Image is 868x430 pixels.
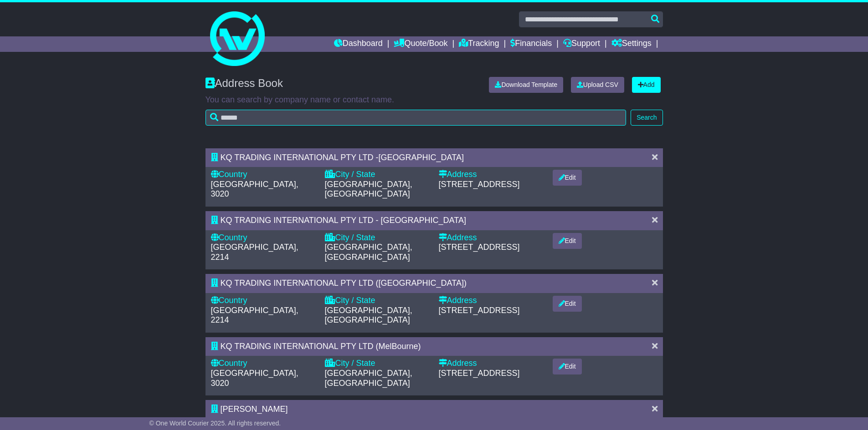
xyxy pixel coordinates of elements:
[439,233,544,243] div: Address
[553,233,582,249] button: Edit
[334,36,383,52] a: Dashboard
[205,95,663,105] p: You can search by company name or contact name.
[553,359,582,374] button: Edit
[221,153,464,162] span: KQ TRADING INTERNATIONAL PTY LTD -[GEOGRAPHIC_DATA]
[211,233,316,243] div: Country
[221,216,466,225] span: KQ TRADING INTERNATIONAL PTY LTD - [GEOGRAPHIC_DATA]
[325,296,430,306] div: City / State
[571,77,624,93] a: Upload CSV
[459,36,499,52] a: Tracking
[553,296,582,312] button: Edit
[325,359,430,369] div: City / State
[221,342,421,351] span: KQ TRADING INTERNATIONAL PTY LTD (MelBourne)
[325,369,412,388] span: [GEOGRAPHIC_DATA], [GEOGRAPHIC_DATA]
[211,170,316,180] div: Country
[211,369,298,388] span: [GEOGRAPHIC_DATA], 3020
[221,405,288,414] span: [PERSON_NAME]
[211,180,298,199] span: [GEOGRAPHIC_DATA], 3020
[439,306,520,315] span: [STREET_ADDRESS]
[221,278,467,288] span: KQ TRADING INTERNATIONAL PTY LTD ([GEOGRAPHIC_DATA])
[439,180,520,189] span: [STREET_ADDRESS]
[439,369,520,378] span: [STREET_ADDRESS]
[394,36,447,52] a: Quote/Book
[510,36,552,52] a: Financials
[553,170,582,186] button: Edit
[211,306,298,325] span: [GEOGRAPHIC_DATA], 2214
[325,243,412,262] span: [GEOGRAPHIC_DATA], [GEOGRAPHIC_DATA]
[439,170,544,180] div: Address
[325,233,430,243] div: City / State
[211,359,316,369] div: Country
[489,77,563,93] a: Download Template
[211,296,316,306] div: Country
[563,36,600,52] a: Support
[611,36,652,52] a: Settings
[201,77,483,93] div: Address Book
[325,306,412,325] span: [GEOGRAPHIC_DATA], [GEOGRAPHIC_DATA]
[325,180,412,199] span: [GEOGRAPHIC_DATA], [GEOGRAPHIC_DATA]
[439,296,544,306] div: Address
[439,359,544,369] div: Address
[211,243,298,262] span: [GEOGRAPHIC_DATA], 2214
[325,170,430,180] div: City / State
[439,243,520,252] span: [STREET_ADDRESS]
[149,420,281,427] span: © One World Courier 2025. All rights reserved.
[632,77,661,93] a: Add
[631,110,663,126] button: Search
